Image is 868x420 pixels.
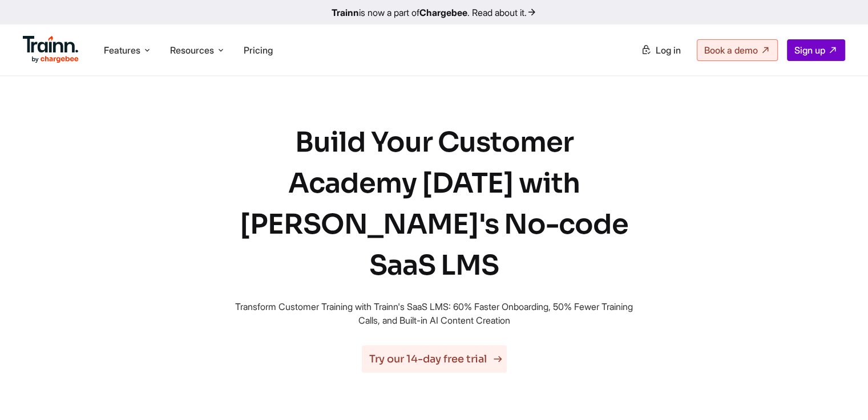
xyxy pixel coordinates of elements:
[697,39,778,61] a: Book a demo
[794,44,825,56] span: Sign up
[244,44,273,56] a: Pricing
[332,7,359,18] b: Trainn
[229,122,640,286] h1: Build Your Customer Academy [DATE] with [PERSON_NAME]'s No-code SaaS LMS
[229,300,640,327] p: Transform Customer Training with Trainn's SaaS LMS: 60% Faster Onboarding, 50% Fewer Training Cal...
[170,44,214,56] span: Resources
[104,44,140,56] span: Features
[362,345,507,373] a: Try our 14-day free trial
[704,44,758,56] span: Book a demo
[787,39,845,61] a: Sign up
[23,36,79,63] img: Trainn Logo
[656,44,681,56] span: Log in
[419,7,467,18] b: Chargebee
[634,40,688,60] a: Log in
[811,365,868,420] iframe: Chat Widget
